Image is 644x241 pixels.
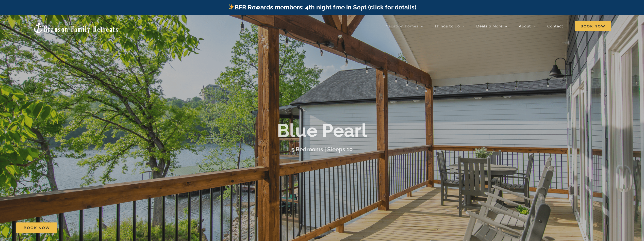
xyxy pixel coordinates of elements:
span: About [519,24,531,28]
h3: 5 Bedrooms | Sleeps 10 [291,146,353,153]
nav: Main Menu [386,21,611,31]
img: Branson Family Retreats Logo [33,22,119,34]
span: Book Now [575,21,611,31]
a: About [519,21,536,31]
a: Things to do [435,21,465,31]
span: Book Now [24,226,50,230]
a: Contact [547,21,563,31]
span: Contact [547,24,563,28]
span: Deals & More [476,24,503,28]
a: BFR Rewards members: 4th night free in Sept (click for details) [228,4,416,11]
img: ✨ [228,4,234,10]
span: Vacation homes [386,24,418,28]
span: Things to do [435,24,460,28]
a: Vacation homes [386,21,423,31]
a: Book Now [16,222,57,233]
a: Deals & More [476,21,507,31]
b: Blue Pearl [277,120,367,141]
